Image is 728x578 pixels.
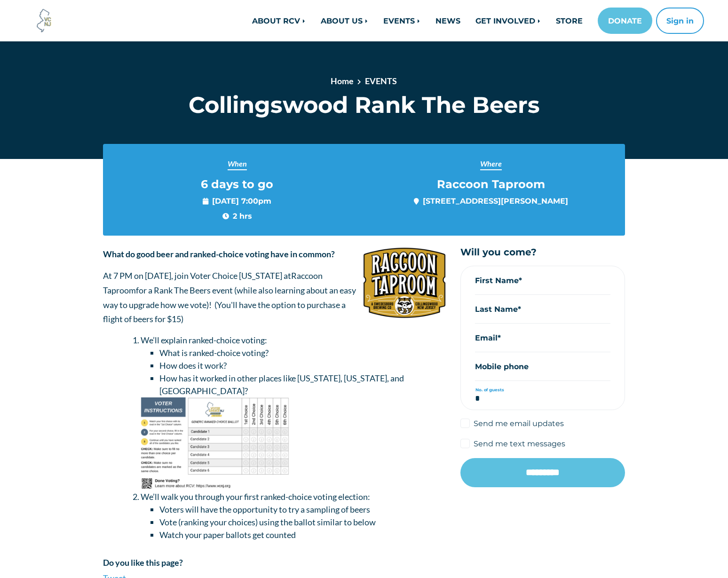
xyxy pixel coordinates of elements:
span: ou'll have the option to purchase a flight of beers for $15) [103,300,346,325]
a: Home [331,76,354,86]
a: GET INVOLVED [468,11,548,30]
label: Send me email updates [474,418,564,429]
a: ABOUT US [313,11,376,30]
strong: Do you like this page? [103,557,183,568]
li: We’ll walk you through your first ranked-choice voting election: [141,491,446,541]
img: silologo1.png [363,247,446,319]
a: EVENTS [376,11,428,30]
h1: Collingswood Rank The Beers [170,91,558,119]
li: What is ranked-choice voting? [159,347,446,359]
li: Voters will have the opportunity to try a sampling of beers [159,503,446,516]
li: Vote (ranking your choices) using the ballot similar to below [159,516,446,529]
span: When [228,158,247,170]
span: [DATE] 7:00pm [203,195,271,206]
span: Raccoon Taproom [103,270,323,295]
p: At 7 PM on [DATE], join Voter Choice [US_STATE] at for a Rank The Beers event (while also learnin... [103,269,446,326]
span: 2 hrs [222,210,252,222]
a: EVENTS [365,76,397,86]
li: How has it worked in other places like [US_STATE], [US_STATE], and [GEOGRAPHIC_DATA]? [159,372,446,397]
span: Raccoon Taproom [437,178,545,191]
li: How does it work? [159,359,446,372]
img: Generic_Ballot_Image.jpg [141,397,289,491]
section: Event info [103,144,625,236]
button: Sign in or sign up [656,8,704,34]
img: Voter Choice NJ [32,8,57,33]
a: DONATE [598,8,652,34]
nav: Main navigation [163,8,704,34]
label: Send me text messages [474,438,565,449]
span: 6 days to go [201,178,273,191]
nav: breadcrumb [204,75,524,91]
a: NEWS [428,11,468,30]
li: Watch your paper ballots get counted [159,529,446,541]
span: Where [480,158,502,170]
a: ABOUT RCV [245,11,313,30]
li: We’ll explain ranked-choice voting: [141,334,446,491]
h5: Will you come? [460,247,625,258]
strong: What do good beer and ranked-choice voting have in common? [103,249,335,259]
a: [STREET_ADDRESS][PERSON_NAME] [423,196,568,206]
a: STORE [548,11,590,30]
